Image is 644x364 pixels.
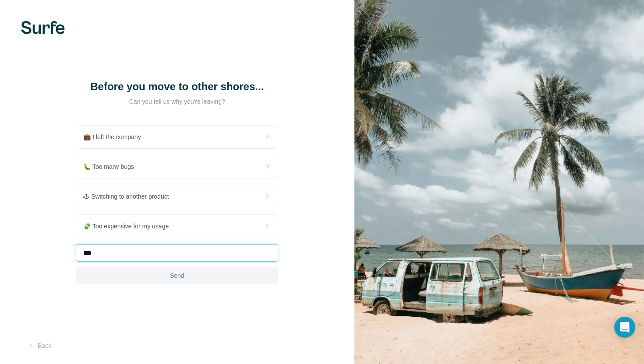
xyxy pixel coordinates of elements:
div: Open Intercom Messenger [614,317,635,338]
span: 🕹 Switching to another product [83,192,176,201]
span: 💼 I left the company [83,133,148,141]
span: 🐛 Too many bugs [83,162,141,171]
p: Can you tell us why you're leaving? [89,97,265,106]
h1: Before you move to other shores... [89,80,265,94]
span: 💸 Too expensive for my usage [83,222,176,231]
button: Back [21,338,57,353]
img: Surfe's logo [21,21,65,34]
button: Send [76,267,278,284]
span: Send [170,271,184,280]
